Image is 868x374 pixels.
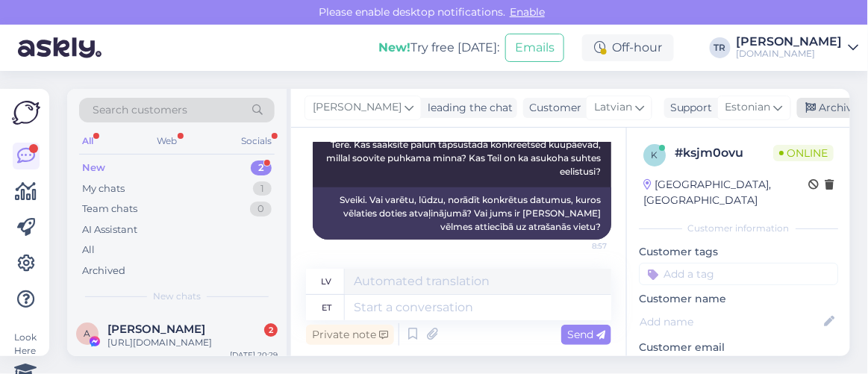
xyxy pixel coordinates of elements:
span: [PERSON_NAME] [313,99,402,116]
span: Enable [505,5,549,19]
div: leading the chat [422,100,513,116]
p: [EMAIL_ADDRESS][DOMAIN_NAME] [639,355,838,371]
span: Online [773,145,834,161]
a: [PERSON_NAME][DOMAIN_NAME] [737,36,859,60]
div: lv [322,269,332,294]
span: Estonian [725,99,771,116]
span: Send [567,328,605,341]
span: k [652,149,658,160]
span: Andreas Kaps [107,322,205,336]
div: [PERSON_NAME] [737,36,843,48]
button: Emails [505,34,564,62]
div: Off-hour [582,34,674,61]
div: [DATE] 20:29 [230,349,278,361]
div: [DOMAIN_NAME] [737,48,843,60]
span: A [84,328,91,339]
div: Support [664,100,713,116]
div: AI Assistant [82,222,137,237]
div: Archived [82,264,125,278]
div: All [82,243,95,258]
span: New chats [153,290,201,303]
div: 2 [264,323,278,337]
div: My chats [82,181,125,196]
p: Customer name [639,291,838,307]
div: Try free [DATE]: [378,39,499,57]
div: Private note [306,325,394,345]
span: 8:57 [551,240,607,252]
p: Customer email [639,340,838,355]
div: New [82,160,105,175]
div: Customer [523,100,581,116]
div: Socials [238,131,275,151]
p: Customer tags [639,244,838,260]
span: Tere. Kas saaksite palun täpsustada konkreetsed kuupäevad, millal soovite puhkama minna? Kas Teil... [326,139,603,177]
div: 1 [253,181,272,196]
input: Add name [640,314,821,330]
div: 0 [250,202,272,216]
span: Latvian [594,99,632,116]
div: [GEOGRAPHIC_DATA], [GEOGRAPHIC_DATA] [643,177,808,208]
img: Askly Logo [12,101,40,125]
span: Search customers [93,102,187,118]
div: TR [710,37,731,58]
div: et [322,295,331,320]
input: Add a tag [639,263,838,285]
div: Customer information [639,222,838,235]
div: Sveiki. Vai varētu, lūdzu, norādīt konkrētus datumus, kuros vēlaties doties atvaļinājumā? Vai jum... [313,187,611,240]
b: New! [378,40,410,54]
div: [URL][DOMAIN_NAME] [107,336,278,349]
div: Web [154,131,181,151]
div: Team chats [82,202,137,216]
div: All [79,131,96,151]
div: 2 [251,160,272,175]
div: # ksjm0ovu [675,144,773,162]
